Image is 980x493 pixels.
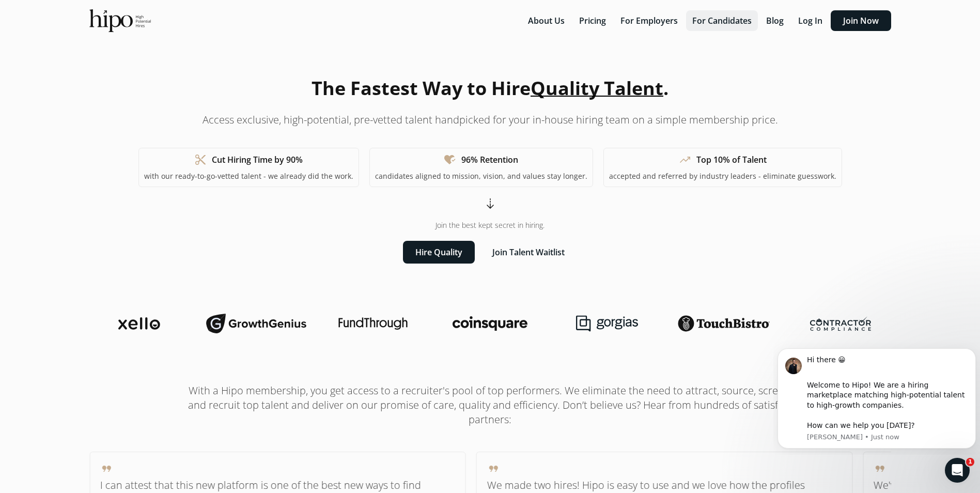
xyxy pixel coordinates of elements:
[194,153,207,166] span: content_cut
[435,220,545,230] span: Join the best kept secret in hiring.
[212,153,303,166] h1: Cut Hiring Time by 90%
[679,153,691,166] span: trending_up
[576,315,638,332] img: gorgias-logo
[100,463,113,475] span: format_quote
[522,10,571,31] button: About Us
[966,458,974,466] span: 1
[206,313,306,334] img: growthgenius-logo
[403,241,475,264] button: Hire Quality
[180,383,800,427] h1: With a Hipo membership, you get access to a recruiter's pool of top performers. We eliminate the ...
[773,339,980,455] iframe: Intercom notifications message
[203,113,778,127] p: Access exclusive, high-potential, pre-vetted talent handpicked for your in-house hiring team on a...
[118,317,160,330] img: xello-logo
[678,315,770,332] img: touchbistro-logo
[375,171,587,181] p: candidates aligned to mission, vision, and values stay longer.
[945,458,970,483] iframe: Intercom live chat
[760,10,790,31] button: Blog
[792,10,829,31] button: Log In
[831,10,891,31] button: Join Now
[614,10,684,31] button: For Employers
[760,15,792,26] a: Blog
[831,15,891,26] a: Join Now
[573,15,614,26] a: Pricing
[609,171,836,181] p: accepted and referred by industry leaders - eliminate guesswork.
[522,15,573,26] a: About Us
[144,171,353,181] p: with our ready-to-go-vetted talent - we already did the work.
[686,15,760,26] a: For Candidates
[338,317,408,330] img: fundthrough-logo
[531,75,663,101] span: Quality Talent
[792,15,831,26] a: Log In
[573,10,612,31] button: Pricing
[874,463,886,475] span: format_quote
[89,9,151,32] img: official-logo
[312,74,668,102] h1: The Fastest Way to Hire .
[444,153,456,166] span: heart_check
[480,241,577,264] button: Join Talent Waitlist
[614,15,686,26] a: For Employers
[696,153,767,166] h1: Top 10% of Talent
[810,316,871,331] img: contractor-compliance-logo
[453,316,527,331] img: coinsquare-logo
[484,197,496,210] span: arrow_cool_down
[487,463,499,475] span: format_quote
[461,153,518,166] h1: 96% Retention
[686,10,758,31] button: For Candidates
